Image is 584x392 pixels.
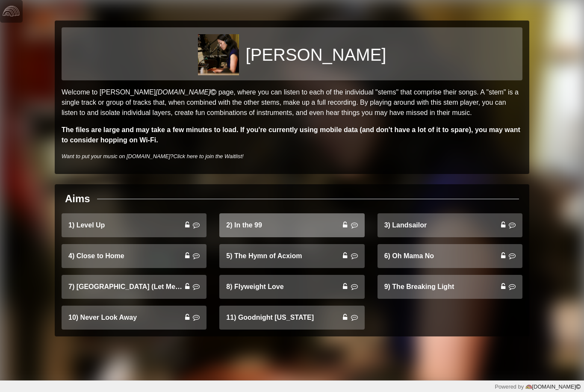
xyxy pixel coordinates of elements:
h1: [PERSON_NAME] [246,44,386,65]
a: 11) Goodnight [US_STATE] [219,306,364,330]
div: Powered by [495,383,581,391]
a: 2) In the 99 [219,213,364,237]
a: 7) [GEOGRAPHIC_DATA] (Let Me Go) [62,275,206,299]
a: 3) Landsailor [378,213,522,237]
a: 10) Never Look Away [62,306,206,330]
a: Click here to join the Waitlist! [173,153,243,159]
img: logo-white-4c48a5e4bebecaebe01ca5a9d34031cfd3d4ef9ae749242e8c4bf12ef99f53e8.png [3,3,20,20]
div: Aims [65,191,90,206]
a: [DOMAIN_NAME] [156,88,218,96]
a: 9) The Breaking Light [378,275,522,299]
img: 8ef81ca7ac18de511dc601dad98bc254ea6f28edb240dd299a121e6b77aecbd8.jpg [198,34,239,75]
a: 8) Flyweight Love [219,275,364,299]
a: [DOMAIN_NAME] [524,383,581,390]
a: 1) Level Up [62,213,206,237]
i: Want to put your music on [DOMAIN_NAME]? [62,153,244,159]
a: 4) Close to Home [62,244,206,268]
a: 6) Oh Mama No [378,244,522,268]
p: Welcome to [PERSON_NAME] page, where you can listen to each of the individual "stems" that compri... [62,87,522,118]
strong: The files are large and may take a few minutes to load. If you're currently using mobile data (an... [62,126,520,144]
img: logo-color-e1b8fa5219d03fcd66317c3d3cfaab08a3c62fe3c3b9b34d55d8365b78b1766b.png [525,383,532,390]
a: 5) The Hymn of Acxiom [219,244,364,268]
